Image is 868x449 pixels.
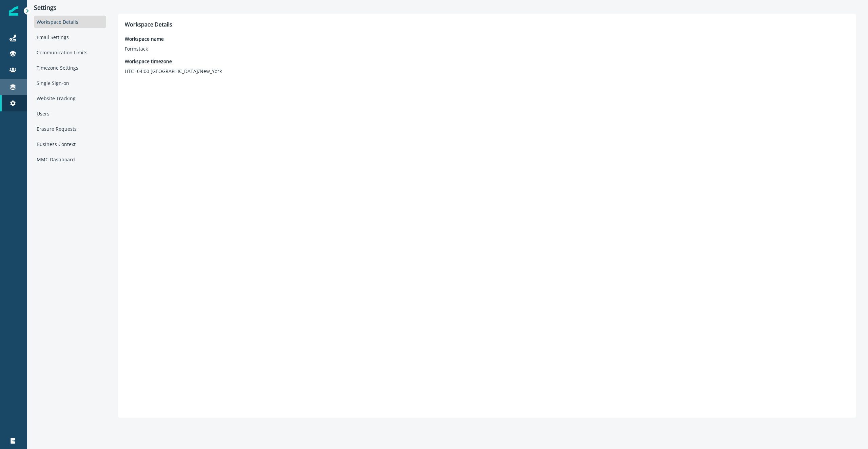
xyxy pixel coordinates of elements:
[34,4,106,12] p: Settings
[125,45,164,52] p: Formstack
[125,58,222,65] p: Workspace timezone
[34,92,106,105] div: Website Tracking
[34,46,106,59] div: Communication Limits
[34,107,106,120] div: Users
[9,6,18,16] img: Inflection
[125,35,164,42] p: Workspace name
[34,138,106,150] div: Business Context
[125,68,222,75] p: UTC -04:00 [GEOGRAPHIC_DATA]/New_York
[34,31,106,43] div: Email Settings
[125,20,849,29] p: Workspace Details
[34,77,106,89] div: Single Sign-on
[34,61,106,74] div: Timezone Settings
[34,16,106,28] div: Workspace Details
[34,153,106,166] div: MMC Dashboard
[34,123,106,135] div: Erasure Requests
